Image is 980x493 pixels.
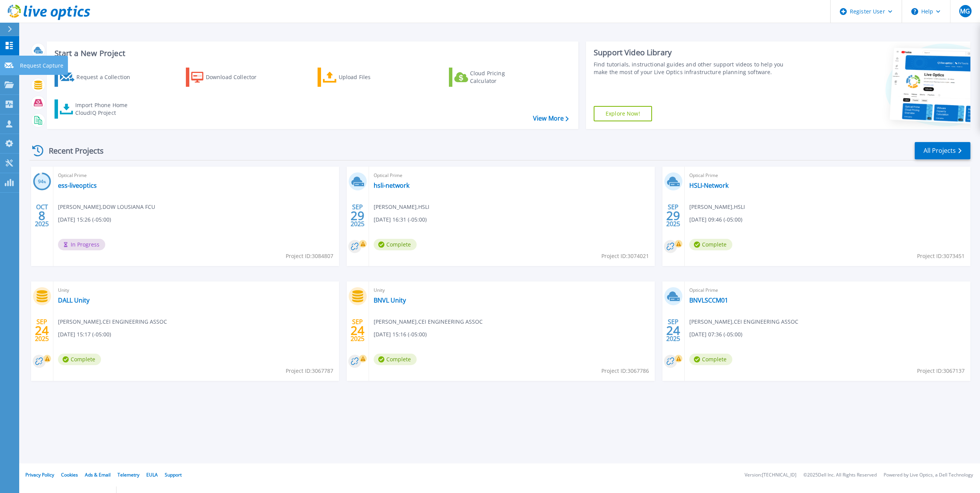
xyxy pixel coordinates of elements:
[350,316,365,344] div: SEP 2025
[689,171,966,180] span: Optical Prime
[689,203,745,211] span: [PERSON_NAME] , HSLI
[594,106,652,121] a: Explore Now!
[58,182,97,189] a: ess-liveoptics
[374,354,417,365] span: Complete
[76,69,138,85] div: Request a Collection
[38,212,45,219] span: 8
[803,473,877,478] li: © 2025 Dell Inc. All Rights Reserved
[689,215,742,224] span: [DATE] 09:46 (-05:00)
[35,202,49,230] div: OCT 2025
[374,318,483,326] span: [PERSON_NAME] , CEI ENGINEERING ASSOC
[58,286,334,294] span: Unity
[374,215,427,224] span: [DATE] 16:31 (-05:00)
[689,354,732,365] span: Complete
[30,141,114,160] div: Recent Projects
[917,367,965,375] span: Project ID: 3067137
[55,68,140,87] a: Request a Collection
[351,212,364,219] span: 29
[186,68,271,87] a: Download Collector
[689,296,728,304] a: BNVLSCCM01
[286,252,333,260] span: Project ID: 3084807
[666,202,680,230] div: SEP 2025
[43,180,46,184] span: %
[25,471,54,478] a: Privacy Policy
[35,327,49,334] span: 24
[58,239,105,250] span: In Progress
[666,327,680,334] span: 24
[374,203,429,211] span: [PERSON_NAME] , HSLI
[286,367,333,375] span: Project ID: 3067787
[58,215,111,224] span: [DATE] 15:26 (-05:00)
[58,330,111,339] span: [DATE] 15:17 (-05:00)
[666,316,680,344] div: SEP 2025
[85,471,111,478] a: Ads & Email
[689,286,966,294] span: Optical Prime
[75,101,135,117] div: Import Phone Home CloudIQ Project
[165,471,182,478] a: Support
[351,327,364,334] span: 24
[374,171,650,180] span: Optical Prime
[689,318,798,326] span: [PERSON_NAME] , CEI ENGINEERING ASSOC
[206,69,267,85] div: Download Collector
[58,171,334,180] span: Optical Prime
[666,212,680,219] span: 29
[449,68,535,87] a: Cloud Pricing Calculator
[689,239,732,250] span: Complete
[33,177,51,186] h3: 94
[35,316,49,344] div: SEP 2025
[58,203,155,211] span: [PERSON_NAME] , DOW LOUSIANA FCU
[594,48,792,58] div: Support Video Library
[470,69,531,85] div: Cloud Pricing Calculator
[55,49,568,58] h3: Start a New Project
[960,8,970,14] span: MG
[58,354,101,365] span: Complete
[745,473,796,478] li: Version: [TECHNICAL_ID]
[374,296,406,304] a: BNVL Unity
[146,471,158,478] a: EULA
[58,296,89,304] a: DALL Unity
[374,182,409,189] a: hsli-network
[374,330,427,339] span: [DATE] 15:16 (-05:00)
[374,286,650,294] span: Unity
[61,471,78,478] a: Cookies
[689,182,728,189] a: HSLI-Network
[915,142,970,159] a: All Projects
[339,69,400,85] div: Upload Files
[601,367,649,375] span: Project ID: 3067786
[318,68,403,87] a: Upload Files
[58,318,167,326] span: [PERSON_NAME] , CEI ENGINEERING ASSOC
[350,202,365,230] div: SEP 2025
[689,330,742,339] span: [DATE] 07:36 (-05:00)
[118,471,139,478] a: Telemetry
[374,239,417,250] span: Complete
[884,473,973,478] li: Powered by Live Optics, a Dell Technology
[20,56,63,76] p: Request Capture
[594,61,792,76] div: Find tutorials, instructional guides and other support videos to help you make the most of your L...
[601,252,649,260] span: Project ID: 3074021
[917,252,965,260] span: Project ID: 3073451
[533,115,569,122] a: View More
